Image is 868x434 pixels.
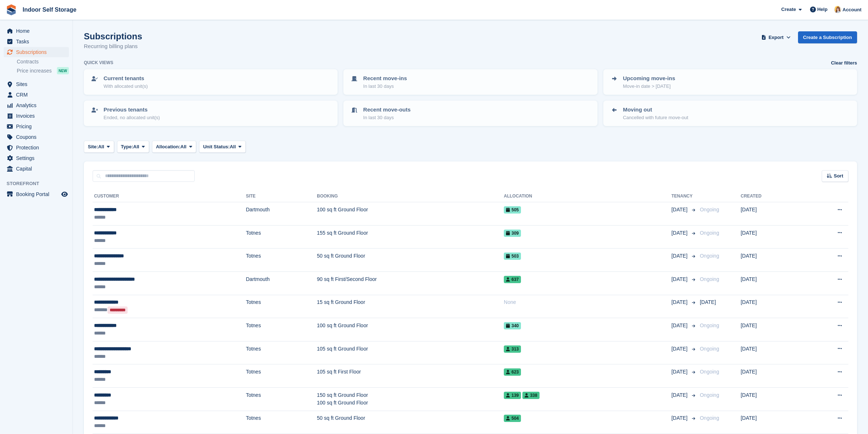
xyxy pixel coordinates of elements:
[504,368,521,376] span: 623
[16,142,60,153] span: Protection
[741,387,803,411] td: [DATE]
[504,415,521,422] span: 504
[700,392,719,398] span: Ongoing
[700,230,719,236] span: Ongoing
[741,271,803,295] td: [DATE]
[504,298,672,306] div: None
[504,230,521,237] span: 309
[317,225,504,249] td: 155 sq ft Ground Floor
[700,299,716,305] span: [DATE]
[317,191,504,202] th: Booking
[246,295,317,318] td: Totnes
[741,341,803,364] td: [DATE]
[246,271,317,295] td: Dartmouth
[817,6,828,13] span: Help
[60,190,69,199] a: Preview store
[98,143,104,150] span: All
[104,106,160,114] p: Previous tenants
[741,202,803,226] td: [DATE]
[4,153,69,163] a: menu
[16,121,60,132] span: Pricing
[504,276,521,283] span: 637
[363,74,407,83] p: Recent move-ins
[834,6,841,13] img: Joanne Smith
[768,34,783,41] span: Export
[317,341,504,364] td: 105 sq ft Ground Floor
[363,114,410,121] p: In last 30 days
[672,191,697,202] th: Tenancy
[504,206,521,214] span: 505
[741,249,803,272] td: [DATE]
[203,143,230,150] span: Unit Status:
[133,143,139,150] span: All
[6,4,17,15] img: stora-icon-8386f47178a22dfd0bd8f6a31ec36ba5ce8667c1dd55bd0f319d3a0aa187defe.svg
[672,298,689,306] span: [DATE]
[504,322,521,329] span: 340
[700,369,719,375] span: Ongoing
[104,114,160,121] p: Ended, no allocated unit(s)
[741,295,803,318] td: [DATE]
[781,6,796,13] span: Create
[16,36,60,47] span: Tasks
[180,143,187,150] span: All
[16,47,60,57] span: Subscriptions
[741,225,803,249] td: [DATE]
[16,111,60,121] span: Invoices
[831,59,857,67] a: Clear filters
[672,345,689,353] span: [DATE]
[672,391,689,399] span: [DATE]
[16,132,60,142] span: Coupons
[85,101,337,125] a: Previous tenants Ended, no allocated unit(s)
[121,143,133,150] span: Type:
[246,249,317,272] td: Totnes
[317,411,504,434] td: 50 sq ft Ground Floor
[4,164,69,174] a: menu
[700,276,719,282] span: Ongoing
[317,318,504,341] td: 100 sq ft Ground Floor
[4,26,69,36] a: menu
[623,106,688,114] p: Moving out
[834,172,843,180] span: Sort
[700,415,719,421] span: Ongoing
[672,206,689,214] span: [DATE]
[230,143,236,150] span: All
[4,189,69,199] a: menu
[344,70,596,94] a: Recent move-ins In last 30 days
[700,253,719,259] span: Ongoing
[700,207,719,212] span: Ongoing
[4,132,69,142] a: menu
[604,101,856,125] a: Moving out Cancelled with future move-out
[672,414,689,422] span: [DATE]
[317,364,504,388] td: 105 sq ft First Floor
[741,411,803,434] td: [DATE]
[17,67,69,75] a: Price increases NEW
[17,58,69,65] a: Contracts
[363,106,410,114] p: Recent move-outs
[623,83,675,90] p: Move-in date > [DATE]
[16,26,60,36] span: Home
[4,47,69,57] a: menu
[104,83,148,90] p: With allocated unit(s)
[57,67,69,74] div: NEW
[4,36,69,47] a: menu
[317,202,504,226] td: 100 sq ft Ground Floor
[317,271,504,295] td: 90 sq ft First/Second Floor
[16,153,60,163] span: Settings
[522,392,540,399] span: 338
[246,341,317,364] td: Totnes
[504,392,521,399] span: 139
[4,121,69,132] a: menu
[504,253,521,260] span: 503
[700,322,719,328] span: Ongoing
[246,202,317,226] td: Dartmouth
[20,4,79,16] a: Indoor Self Storage
[741,364,803,388] td: [DATE]
[16,164,60,174] span: Capital
[104,74,148,83] p: Current tenants
[672,368,689,376] span: [DATE]
[7,180,73,187] span: Storefront
[672,229,689,237] span: [DATE]
[4,100,69,110] a: menu
[84,31,142,41] h1: Subscriptions
[85,70,337,94] a: Current tenants With allocated unit(s)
